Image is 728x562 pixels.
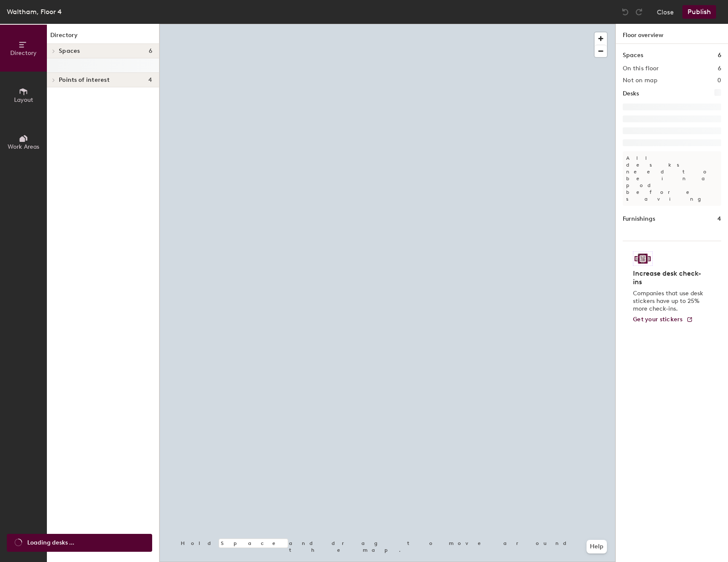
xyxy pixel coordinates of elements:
[718,65,721,72] h2: 6
[623,65,659,72] h2: On this floor
[623,89,639,98] h1: Desks
[616,24,728,44] h1: Floor overview
[623,151,721,206] p: All desks need to be in a pod before saving
[623,214,655,224] h1: Furnishings
[633,316,693,323] a: Get your stickers
[7,6,62,17] div: Waltham, Floor 4
[633,251,653,266] img: Sticker logo
[8,143,39,150] span: Work Areas
[621,8,630,16] img: Undo
[148,77,152,84] span: 4
[657,5,674,19] button: Close
[633,290,706,313] p: Companies that use desk stickers have up to 25% more check-ins.
[47,31,159,44] h1: Directory
[586,540,607,553] button: Help
[718,51,721,60] h1: 6
[717,214,721,224] h1: 4
[149,48,152,55] span: 6
[27,538,74,548] span: Loading desks ...
[717,77,721,84] h2: 0
[14,96,33,104] span: Layout
[59,77,110,84] span: Points of interest
[633,316,683,323] span: Get your stickers
[623,77,657,84] h2: Not on map
[10,49,37,57] span: Directory
[633,269,706,286] h4: Increase desk check-ins
[635,8,643,16] img: Redo
[682,5,716,19] button: Publish
[623,51,643,60] h1: Spaces
[59,48,80,55] span: Spaces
